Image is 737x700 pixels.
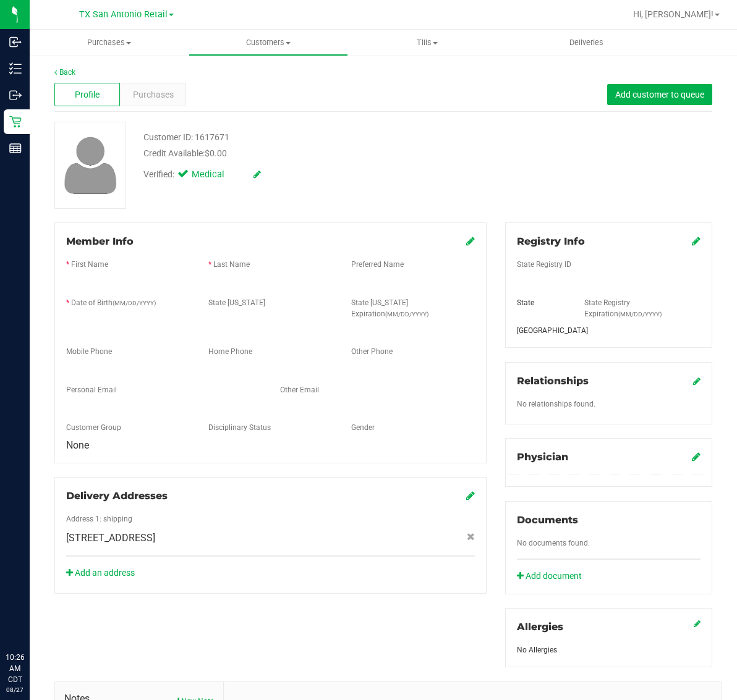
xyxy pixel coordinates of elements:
[507,30,666,56] a: Deliveries
[517,644,701,656] div: No Allergies
[66,235,134,247] span: Member Info
[517,375,589,387] span: Relationships
[213,259,250,270] label: Last Name
[208,346,252,357] label: Home Phone
[66,568,135,578] a: Add an address
[71,297,156,308] label: Date of Birth
[584,297,701,319] label: State Registry Expiration
[517,514,578,526] span: Documents
[351,297,475,319] label: State [US_STATE] Expiration
[71,259,108,270] label: First Name
[143,147,463,160] div: Credit Available:
[351,259,404,270] label: Preferred Name
[133,88,174,101] span: Purchases
[9,62,22,75] inline-svg: Inventory
[189,37,347,48] span: Customers
[79,9,168,20] span: TX San Antonio Retail
[6,652,24,685] p: 10:26 AM CDT
[66,513,132,525] label: Address 1: shipping
[189,30,347,56] a: Customers
[517,398,595,410] label: No relationships found.
[508,325,575,336] div: [GEOGRAPHIC_DATA]
[6,685,24,694] p: 08/27
[517,235,585,247] span: Registry Info
[517,621,563,633] span: Allergies
[58,133,123,197] img: user-icon.png
[508,297,575,308] div: State
[30,37,188,48] span: Purchases
[66,384,117,395] label: Personal Email
[517,539,590,547] span: No documents found.
[30,30,189,56] a: Purchases
[66,439,89,451] span: None
[9,116,22,128] inline-svg: Retail
[9,89,22,101] inline-svg: Outbound
[351,346,393,357] label: Other Phone
[517,451,568,463] span: Physician
[615,90,704,99] span: Add customer to queue
[75,88,100,101] span: Profile
[517,259,571,270] label: State Registry ID
[143,131,229,144] div: Customer ID: 1617671
[349,37,506,48] span: Tills
[208,297,265,308] label: State [US_STATE]
[618,311,662,318] span: (MM/DD/YYYY)
[280,384,319,395] label: Other Email
[607,84,712,105] button: Add customer to queue
[633,9,714,19] span: Hi, [PERSON_NAME]!
[12,601,49,638] iframe: Resource center
[113,300,156,306] span: (MM/DD/YYYY)
[553,37,620,48] span: Deliveries
[192,168,241,182] span: Medical
[143,168,261,182] div: Verified:
[9,36,22,48] inline-svg: Inbound
[66,490,168,502] span: Delivery Addresses
[205,148,227,158] span: $0.00
[208,422,271,433] label: Disciplinary Status
[66,531,155,546] span: [STREET_ADDRESS]
[517,570,588,583] a: Add document
[351,422,375,433] label: Gender
[66,422,121,433] label: Customer Group
[66,346,112,357] label: Mobile Phone
[9,142,22,154] inline-svg: Reports
[348,30,507,56] a: Tills
[385,311,428,318] span: (MM/DD/YYYY)
[54,68,75,77] a: Back
[36,599,51,614] iframe: Resource center unread badge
